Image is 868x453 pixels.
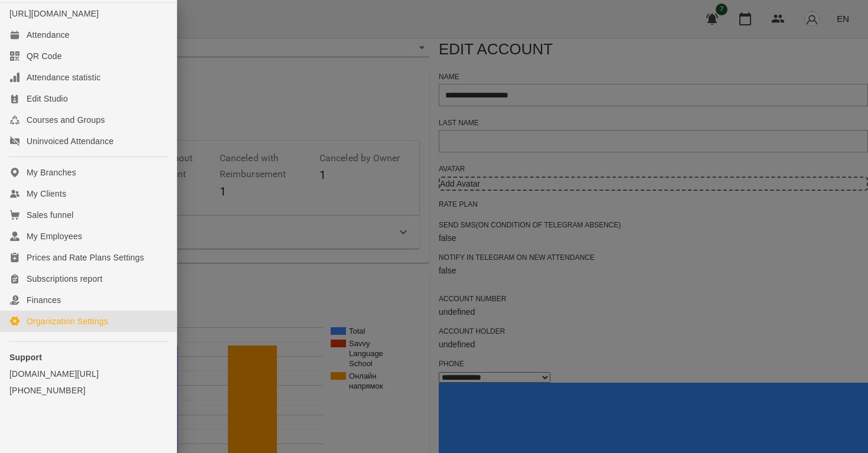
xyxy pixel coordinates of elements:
div: Organization Settings [27,315,108,327]
div: Attendance statistic [27,71,100,83]
div: Uninvoiced Attendance [27,135,113,147]
div: Courses and Groups [27,114,105,126]
a: [URL][DOMAIN_NAME] [9,9,99,18]
div: My Clients [27,188,66,200]
div: Attendance [27,29,70,41]
div: Sales funnel [27,209,73,221]
div: My Branches [27,167,76,178]
div: Prices and Rate Plans Settings [27,252,144,263]
a: [DOMAIN_NAME][URL] [9,368,167,380]
div: Subscriptions report [27,273,103,285]
div: Finances [27,294,61,306]
div: QR Code [27,50,62,62]
div: My Employees [27,230,82,242]
p: Support [9,351,167,363]
a: [PHONE_NUMBER] [9,384,167,396]
div: Edit Studio [27,93,68,105]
